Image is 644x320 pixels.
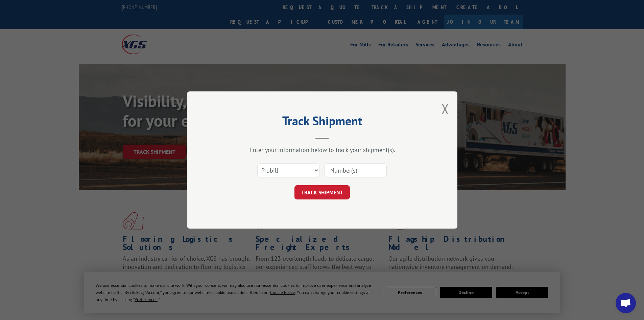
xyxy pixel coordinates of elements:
input: Number(s) [325,163,387,177]
button: TRACK SHIPMENT [294,185,350,199]
div: Enter your information below to track your shipment(s). [221,146,424,154]
button: Close modal [442,100,449,118]
h2: Track Shipment [221,116,424,129]
div: Open chat [616,293,636,313]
